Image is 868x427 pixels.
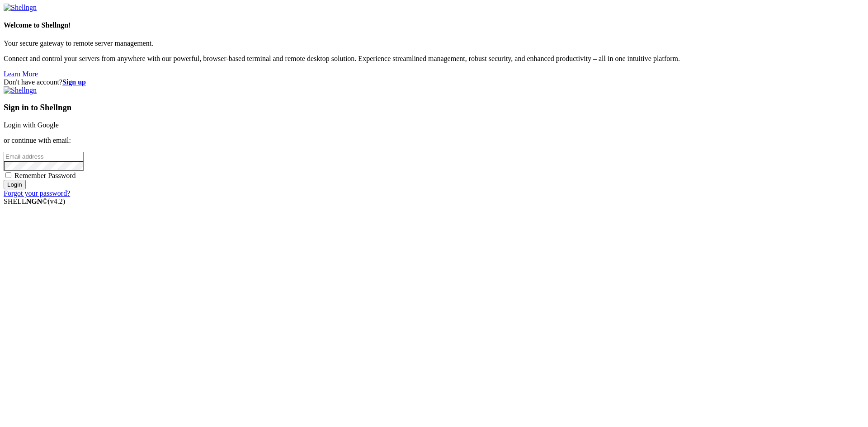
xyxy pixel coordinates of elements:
span: Remember Password [14,172,76,179]
a: Sign up [62,78,86,86]
h3: Sign in to Shellngn [4,103,864,113]
p: Your secure gateway to remote server management. [4,39,864,47]
div: Don't have account? [4,78,864,86]
b: NGN [26,197,42,205]
img: Shellngn [4,4,37,12]
input: Login [4,180,26,189]
input: Email address [4,152,84,161]
input: Remember Password [5,172,11,178]
a: Learn More [4,70,38,78]
a: Forgot your password? [4,189,70,197]
span: 4.2.0 [48,197,66,205]
a: Login with Google [4,121,59,129]
img: Shellngn [4,86,37,94]
span: SHELL © [4,197,65,205]
h4: Welcome to Shellngn! [4,21,864,29]
p: or continue with email: [4,136,864,145]
p: Connect and control your servers from anywhere with our powerful, browser-based terminal and remo... [4,55,864,63]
